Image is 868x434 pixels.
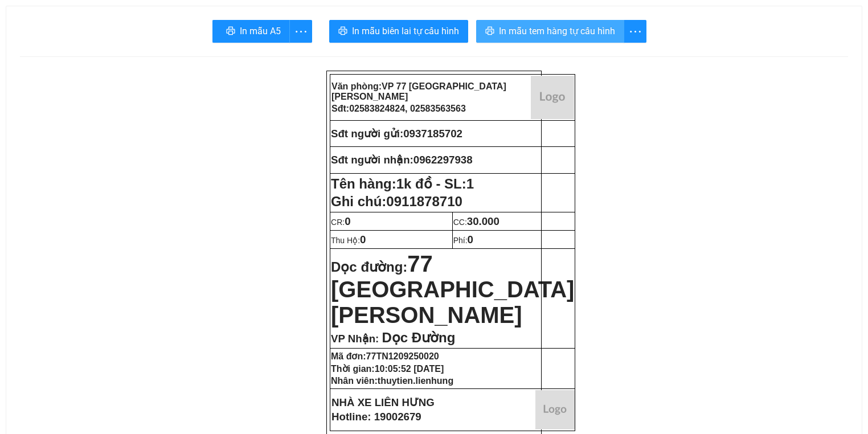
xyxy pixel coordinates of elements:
[352,24,459,38] span: In mẫu biên lai tự cấu hình
[624,20,646,43] button: more
[386,194,462,209] span: 0911878710
[331,194,462,209] span: Ghi chú:
[467,215,499,227] span: 30.000
[338,26,347,37] span: printer
[226,26,235,37] span: printer
[331,376,453,386] strong: Nhân viên:
[331,81,506,101] strong: Văn phòng:
[240,24,281,38] span: In mẫu A5
[349,104,466,113] span: 02583824824, 02583563563
[531,76,574,119] img: logo
[290,24,312,39] span: more
[331,351,439,361] strong: Mã đơn:
[331,333,379,345] span: VP Nhận:
[331,218,351,227] span: CR:
[331,236,366,245] span: Thu Hộ:
[396,176,474,191] span: 1k đồ - SL:
[331,396,435,408] strong: NHÀ XE LIÊN HƯNG
[331,411,421,423] strong: Hotline: 19002679
[331,259,574,326] strong: Dọc đường:
[378,376,453,386] span: thuytien.lienhung
[360,234,366,245] span: 0
[403,128,462,140] span: 0937185702
[499,24,615,38] span: In mẫu tem hàng tự cấu hình
[331,154,413,166] strong: Sđt người nhận:
[382,330,455,345] span: Dọc Đường
[466,176,474,191] span: 1
[535,390,575,429] img: logo
[453,236,473,245] span: Phí:
[476,20,624,43] button: printerIn mẫu tem hàng tự cấu hình
[345,215,350,227] span: 0
[468,234,473,245] span: 0
[331,128,403,140] strong: Sđt người gửi:
[212,20,290,43] button: printerIn mẫu A5
[331,251,574,327] span: 77 [GEOGRAPHIC_DATA][PERSON_NAME]
[485,26,494,37] span: printer
[289,20,312,43] button: more
[331,81,506,101] span: VP 77 [GEOGRAPHIC_DATA][PERSON_NAME]
[453,218,499,227] span: CC:
[331,176,474,191] strong: Tên hàng:
[413,154,473,166] span: 0962297938
[331,364,444,374] strong: Thời gian:
[624,24,646,39] span: more
[366,351,439,361] span: 77TN1209250020
[331,104,466,113] strong: Sđt:
[375,364,444,374] span: 10:05:52 [DATE]
[329,20,468,43] button: printerIn mẫu biên lai tự cấu hình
